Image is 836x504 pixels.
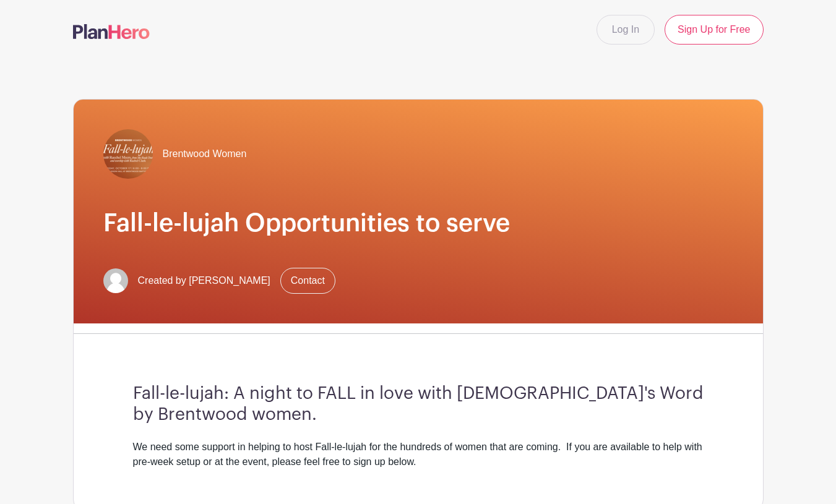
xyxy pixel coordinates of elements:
[103,129,153,179] img: Screenshot%202025-09-23%20at%203.35.27%E2%80%AFPM.png
[163,147,247,161] span: Brentwood Women
[103,208,733,238] h1: Fall-le-lujah Opportunities to serve
[597,15,655,45] a: Log In
[133,440,704,469] div: We need some support in helping to host Fall-le-lujah for the hundreds of women that are coming. ...
[138,273,270,288] span: Created by [PERSON_NAME]
[665,15,763,45] a: Sign Up for Free
[103,268,128,293] img: default-ce2991bfa6775e67f084385cd625a349d9dcbb7a52a09fb2fda1e96e2d18dcdb.png
[280,268,335,294] a: Contact
[73,24,150,39] img: logo-507f7623f17ff9eddc593b1ce0a138ce2505c220e1c5a4e2b4648c50719b7d32.svg
[133,383,704,425] h3: Fall-le-lujah: A night to FALL in love with [DEMOGRAPHIC_DATA]'s Word by Brentwood women.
